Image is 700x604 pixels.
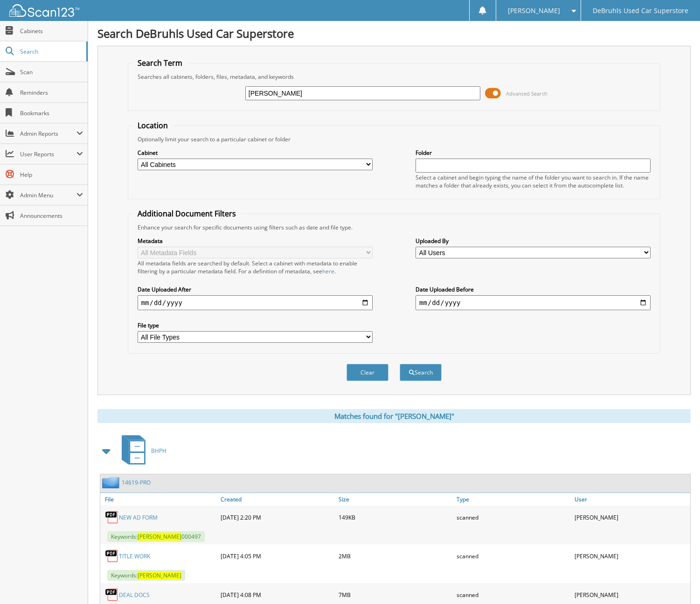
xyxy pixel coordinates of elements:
label: Metadata [138,237,373,245]
span: Bookmarks [20,109,83,117]
span: Reminders [20,89,83,97]
div: Matches found for "[PERSON_NAME]" [97,409,691,423]
a: User [572,493,690,506]
span: BHPH [151,447,166,455]
legend: Location [133,120,173,131]
span: User Reports [20,150,76,158]
a: Type [454,493,572,506]
label: Date Uploaded Before [416,285,651,293]
button: Search [400,364,442,381]
span: [PERSON_NAME] [138,571,181,579]
a: BHPH [116,432,166,469]
span: Cabinets [20,27,83,35]
a: NEW AD FORM [119,514,158,521]
h1: Search DeBruhls Used Car Superstore [97,26,691,41]
input: start [138,295,373,310]
img: PDF.png [105,588,119,602]
a: here [322,267,334,275]
div: scanned [454,585,572,604]
a: DEAL DOCS [119,591,150,599]
img: scan123-logo-white.svg [9,4,79,17]
label: File type [138,321,373,329]
div: scanned [454,508,572,527]
div: [PERSON_NAME] [572,547,690,565]
span: Admin Reports [20,130,76,138]
img: folder2.png [102,477,122,488]
img: PDF.png [105,549,119,563]
div: 2MB [336,547,454,565]
span: Help [20,171,83,179]
span: [PERSON_NAME] [508,8,560,14]
label: Date Uploaded After [138,285,373,293]
img: PDF.png [105,510,119,524]
span: Admin Menu [20,191,76,199]
div: [PERSON_NAME] [572,508,690,527]
span: Advanced Search [506,90,548,97]
span: DeBruhls Used Car Superstore [593,8,688,14]
span: Keywords: 000497 [107,531,205,542]
div: Enhance your search for specific documents using filters such as date and file type. [133,223,656,231]
span: Announcements [20,212,83,220]
div: 149KB [336,508,454,527]
label: Folder [416,149,651,157]
div: Select a cabinet and begin typing the name of the folder you want to search in. If the name match... [416,174,651,189]
a: TITLE WORK [119,552,150,560]
a: Created [218,493,336,506]
div: All metadata fields are searched by default. Select a cabinet with metadata to enable filtering b... [138,259,373,275]
span: [PERSON_NAME] [138,533,181,541]
legend: Search Term [133,58,187,68]
div: scanned [454,547,572,565]
legend: Additional Document Filters [133,208,241,219]
div: Optionally limit your search to a particular cabinet or folder [133,135,656,143]
span: Scan [20,68,83,76]
div: Searches all cabinets, folders, files, metadata, and keywords [133,73,656,81]
a: 14619-PRO [122,479,151,486]
label: Cabinet [138,149,373,157]
div: [PERSON_NAME] [572,585,690,604]
button: Clear [347,364,388,381]
span: Keywords: [107,570,185,581]
a: File [100,493,218,506]
div: [DATE] 4:08 PM [218,585,336,604]
a: Size [336,493,454,506]
span: Search [20,48,82,56]
div: 7MB [336,585,454,604]
div: [DATE] 2:20 PM [218,508,336,527]
label: Uploaded By [416,237,651,245]
div: [DATE] 4:05 PM [218,547,336,565]
input: end [416,295,651,310]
